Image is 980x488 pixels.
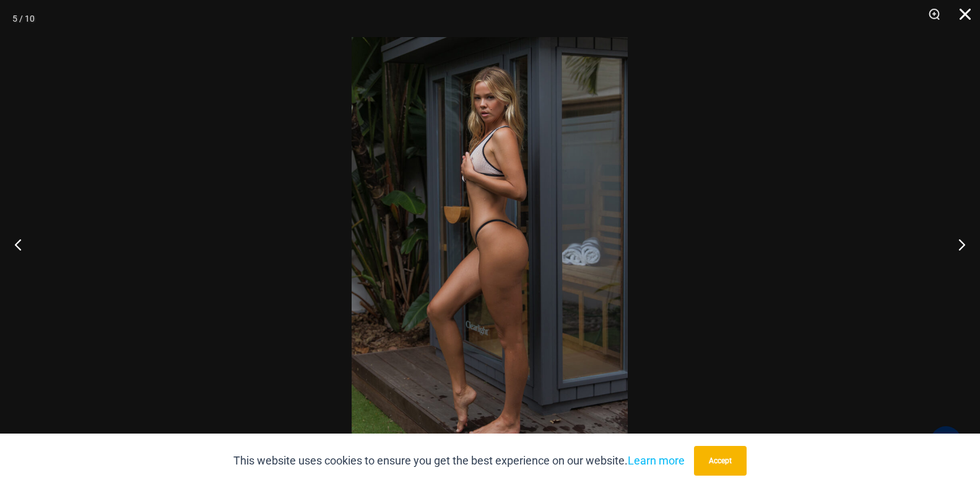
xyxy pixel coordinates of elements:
[352,37,628,451] img: Trade Winds IvoryInk 384 Top 453 Micro 02
[628,454,685,467] a: Learn more
[934,213,980,275] button: Next
[233,452,685,470] p: This website uses cookies to ensure you get the best experience on our website.
[12,9,35,28] div: 5 / 10
[694,446,747,476] button: Accept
